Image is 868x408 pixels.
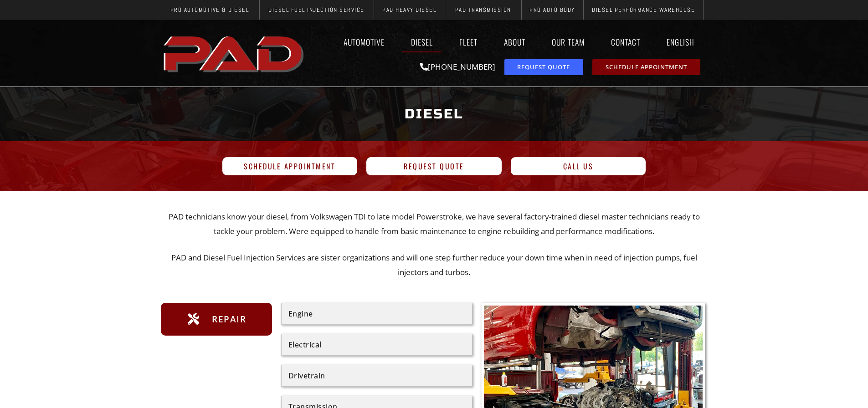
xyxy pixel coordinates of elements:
div: Electrical [288,341,465,348]
a: Diesel [402,31,442,52]
span: Diesel Fuel Injection Service [268,7,365,13]
span: Call Us [563,163,594,170]
span: Diesel Performance Warehouse [592,7,695,13]
a: Contact [602,31,649,52]
span: Schedule Appointment [244,163,335,170]
span: Schedule Appointment [606,64,687,70]
p: PAD technicians know your diesel, from Volkswagen TDI to late model Powerstroke, we have several ... [161,209,708,239]
span: Pro Automotive & Diesel [170,7,249,13]
h1: Diesel [165,97,703,131]
span: Repair [210,312,246,326]
a: schedule repair or service appointment [592,59,700,75]
nav: Menu [308,31,708,52]
span: PAD Heavy Diesel [382,7,436,13]
span: PAD Transmission [455,7,511,13]
a: Request Quote [366,157,502,175]
a: Fleet [451,31,486,52]
a: Schedule Appointment [222,157,358,175]
div: Engine [288,310,465,317]
div: Drivetrain [288,372,465,379]
p: PAD and Diesel Fuel Injection Services are sister organizations and will one step further reduce ... [161,250,708,280]
span: Request Quote [517,64,570,70]
a: request a service or repair quote [504,59,583,75]
a: About [495,31,534,52]
a: [PHONE_NUMBER] [420,61,495,72]
span: Request Quote [404,163,464,170]
a: Our Team [543,31,593,52]
a: Automotive [335,31,393,52]
img: The image shows the word "PAD" in bold, red, uppercase letters with a slight shadow effect. [161,29,308,78]
a: English [658,31,708,52]
span: Pro Auto Body [529,7,575,13]
a: Call Us [511,157,646,175]
a: pro automotive and diesel home page [161,29,308,78]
